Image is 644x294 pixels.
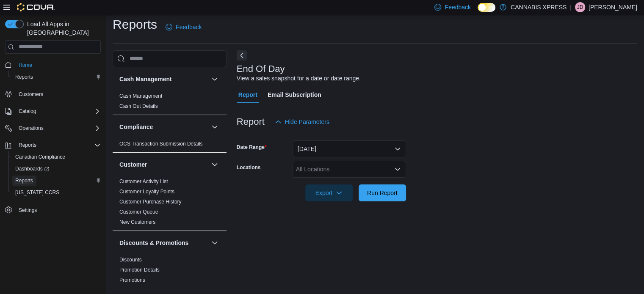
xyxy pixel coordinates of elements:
button: Catalog [15,106,39,116]
h3: Cash Management [119,75,172,83]
img: Cova [17,3,55,11]
span: Canadian Compliance [15,154,65,160]
nav: Complex example [5,55,101,238]
span: Home [15,60,101,70]
span: Customer Purchase History [119,198,182,205]
button: Reports [8,71,104,83]
button: Cash Management [210,74,220,84]
a: New Customers [119,219,155,225]
button: Reports [8,175,104,187]
a: Customer Purchase History [119,199,182,205]
a: Dashboards [12,164,53,174]
button: Discounts & Promotions [210,238,220,248]
button: Canadian Compliance [8,151,104,163]
span: Feedback [176,23,202,31]
a: Customer Loyalty Points [119,189,174,195]
button: Catalog [2,105,104,117]
p: | [570,2,572,12]
button: Open list of options [394,166,401,173]
button: Home [2,59,104,71]
span: Operations [15,123,101,133]
button: Reports [2,139,104,151]
span: Discounts [119,256,142,263]
a: Dashboards [8,163,104,175]
span: Customers [19,91,43,98]
span: Hide Parameters [285,118,329,126]
a: Settings [15,205,40,215]
span: Customers [15,89,101,99]
h3: Compliance [119,123,153,131]
a: Cash Management [119,93,162,99]
span: Reports [15,177,33,184]
button: Reports [15,140,40,150]
span: Reports [15,74,33,80]
button: Export [305,184,353,201]
h3: Report [237,117,265,127]
a: Customer Activity List [119,179,168,184]
span: Settings [19,207,37,214]
a: Discounts [119,257,142,263]
div: Jordan Desilva [575,2,585,12]
a: Feedback [162,19,205,36]
div: Compliance [113,139,227,152]
span: Feedback [445,3,470,11]
span: Dashboards [12,164,101,174]
span: Promotion Details [119,267,160,273]
span: Customer Queue [119,209,158,215]
a: Home [15,60,36,70]
a: [US_STATE] CCRS [12,187,63,198]
div: Cash Management [113,91,227,115]
a: OCS Transaction Submission Details [119,141,203,147]
button: Discounts & Promotions [119,239,208,247]
button: Compliance [210,122,220,132]
span: Reports [12,176,101,186]
span: Customer Loyalty Points [119,188,174,195]
span: Export [310,184,348,201]
p: CANNABIS XPRESS [511,2,567,12]
label: Locations [237,164,261,171]
span: Settings [15,204,101,215]
button: Customers [2,88,104,100]
span: Email Subscription [268,86,321,103]
button: Customer [119,160,208,169]
button: Compliance [119,123,208,131]
span: Reports [15,140,101,150]
div: View a sales snapshot for a date or date range. [237,74,361,83]
a: Customer Queue [119,209,158,215]
span: Catalog [15,106,101,116]
span: Run Report [367,189,398,197]
button: Next [237,50,247,60]
span: Load All Apps in [GEOGRAPHIC_DATA] [24,20,101,37]
span: Washington CCRS [12,187,101,198]
div: Customer [113,176,227,231]
button: Hide Parameters [271,113,333,130]
button: Run Report [359,184,406,201]
h1: Reports [113,16,157,33]
span: [US_STATE] CCRS [15,189,59,196]
label: Date Range [237,144,267,151]
h3: Customer [119,160,147,169]
span: Dashboards [15,165,49,172]
a: Reports [12,176,36,186]
span: Operations [19,125,44,132]
a: Reports [12,72,36,82]
span: Reports [19,142,36,148]
span: Reports [12,72,101,82]
div: Discounts & Promotions [113,255,227,289]
button: [US_STATE] CCRS [8,187,104,198]
button: Customer [210,159,220,170]
input: Dark Mode [478,3,495,12]
span: OCS Transaction Submission Details [119,140,203,147]
a: Promotion Details [119,267,160,273]
span: JD [577,2,583,12]
span: Dark Mode [478,12,478,12]
a: Cash Out Details [119,103,158,109]
p: [PERSON_NAME] [589,2,637,12]
span: Cash Out Details [119,103,158,110]
a: Promotions [119,277,145,283]
button: Cash Management [119,75,208,83]
button: Operations [2,122,104,134]
h3: Discounts & Promotions [119,239,188,247]
span: Report [238,86,257,103]
button: Operations [15,123,47,133]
